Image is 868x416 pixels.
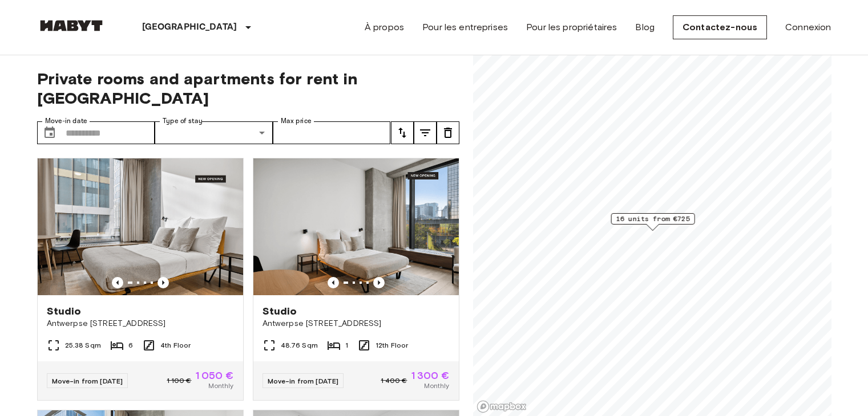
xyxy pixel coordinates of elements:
[37,158,244,401] a: Marketing picture of unit BE-23-003-012-001Previous imagePrevious imageStudioAntwerpse [STREET_AD...
[167,376,191,386] span: 1 100 €
[411,370,449,381] span: 1 300 €
[52,377,123,385] span: Move-in from [DATE]
[373,277,385,288] button: Previous image
[381,376,407,386] span: 1 400 €
[158,277,169,288] button: Previous image
[345,340,348,350] span: 1
[477,400,527,413] a: Mapbox logo
[424,381,449,391] span: Monthly
[38,121,61,144] button: Choose date
[328,277,339,288] button: Previous image
[253,158,459,401] a: Marketing picture of unit BE-23-003-048-001Previous imagePrevious imageStudioAntwerpse [STREET_AD...
[611,213,695,231] div: Map marker
[365,21,404,34] a: À propos
[263,318,450,329] span: Antwerpse [STREET_ADDRESS]
[526,21,617,34] a: Pour les propriétaires
[635,21,655,34] a: Blog
[128,340,133,350] span: 6
[196,370,233,381] span: 1 050 €
[45,116,87,126] label: Move-in date
[281,340,318,350] span: 48.76 Sqm
[376,340,409,350] span: 12th Floor
[253,158,459,295] img: Marketing picture of unit BE-23-003-048-001
[142,21,237,34] p: [GEOGRAPHIC_DATA]
[391,121,414,144] button: tune
[38,158,243,295] img: Marketing picture of unit BE-23-003-012-001
[208,381,233,391] span: Monthly
[437,121,459,144] button: tune
[785,21,831,34] a: Connexion
[268,377,339,385] span: Move-in from [DATE]
[37,69,459,108] span: Private rooms and apartments for rent in [GEOGRAPHIC_DATA]
[673,15,767,39] a: Contactez-nous
[163,116,203,126] label: Type of stay
[422,21,508,34] a: Pour les entreprises
[112,277,123,288] button: Previous image
[47,304,82,318] span: Studio
[263,304,297,318] span: Studio
[281,116,312,126] label: Max price
[65,340,101,350] span: 25.38 Sqm
[47,318,234,329] span: Antwerpse [STREET_ADDRESS]
[414,121,437,144] button: tune
[37,20,106,31] img: Habyt
[616,214,689,224] span: 16 units from €725
[160,340,191,350] span: 4th Floor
